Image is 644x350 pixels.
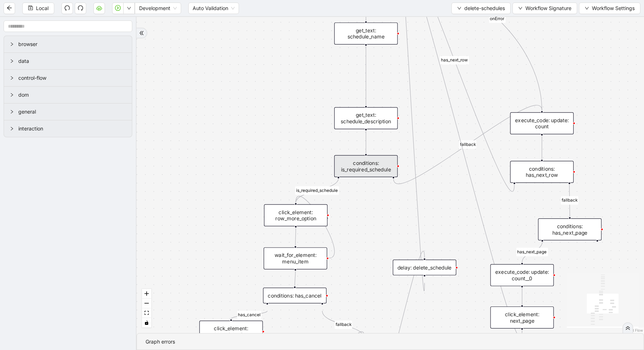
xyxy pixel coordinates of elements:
g: Edge from conditions: has_cancel to click_element: delete [322,311,364,339]
span: control-flow [18,74,126,82]
span: double-right [139,31,144,36]
span: general [18,108,126,116]
button: zoom in [142,289,151,299]
div: conditions: has_next_row [510,161,574,183]
div: execute_code: update: count [510,112,574,134]
span: Workflow Settings [592,4,635,12]
button: downWorkflow Signature [512,3,577,14]
div: execute_code: update: count__0 [490,264,554,286]
div: browser [4,36,132,52]
button: toggle interactivity [142,318,151,328]
div: dom [4,87,132,103]
g: Edge from conditions: has_cancel to click_element: cancel_retries [231,311,267,319]
div: click_element: cancel_retries [199,321,263,342]
button: undo [61,3,73,14]
span: Development [139,3,177,14]
span: save [28,5,33,10]
span: Local [36,4,49,12]
span: arrow-left [6,5,12,11]
span: Auto Validation [193,3,235,14]
div: conditions: has_cancel [263,288,327,304]
span: plus-circle [592,247,602,257]
div: conditions: has_next_page [538,218,602,240]
div: general [4,103,132,120]
div: delay: delete_schedule [393,259,456,275]
span: double-right [625,326,630,331]
button: redo [75,3,86,14]
g: Edge from conditions: is_required_schedule to execute_code: update: count [394,105,542,184]
div: conditions: is_required_schedule [334,155,398,177]
g: Edge from wait_for_element: menu_item to click_element: row_more_option [296,196,335,258]
g: Edge from conditions: is_required_schedule to click_element: row_more_option [295,179,339,203]
span: down [127,6,131,10]
g: Edge from wait_for_element: menu_item to conditions: has_cancel [295,271,295,286]
a: React Flow attribution [624,328,643,332]
span: data [18,57,126,65]
div: data [4,53,132,69]
span: down [457,6,461,10]
div: wait_for_element: menu_item [264,247,327,269]
div: get_text: schedule_name [334,23,398,45]
span: delete-schedules [464,4,505,12]
span: Workflow Signature [525,4,571,12]
span: right [10,42,14,46]
span: right [10,126,14,131]
div: click_element: row_more_option [264,204,328,226]
span: undo [64,5,70,11]
div: click_element: next_page [490,307,554,328]
div: get_text: schedule_description [334,107,398,129]
span: browser [18,40,126,48]
span: cloud-server [96,5,102,11]
g: Edge from click_element: row_more_option to wait_for_element: menu_item [295,227,296,245]
button: arrow-left [4,3,15,14]
button: downdelete-schedules [451,3,511,14]
div: conditions: has_next_pageplus-circle [538,218,602,240]
span: down [518,6,523,10]
button: zoom out [142,299,151,308]
button: downWorkflow Settings [579,3,640,14]
button: down [123,3,135,14]
button: play-circle [112,3,124,14]
span: right [10,76,14,80]
span: interaction [18,125,126,133]
span: redo [78,5,83,11]
button: fit view [142,308,151,318]
div: control-flow [4,70,132,86]
div: interaction [4,120,132,137]
g: Edge from conditions: has_next_page to execute_code: update: count__0 [516,242,548,263]
span: right [10,59,14,63]
button: saveLocal [22,3,54,14]
button: cloud-server [93,3,105,14]
span: dom [18,91,126,99]
span: right [10,110,14,114]
span: play-circle [115,5,121,11]
span: down [585,6,589,10]
g: Edge from conditions: has_next_row to conditions: has_next_page [561,184,578,217]
span: right [10,93,14,97]
div: Graph errors [146,338,635,346]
